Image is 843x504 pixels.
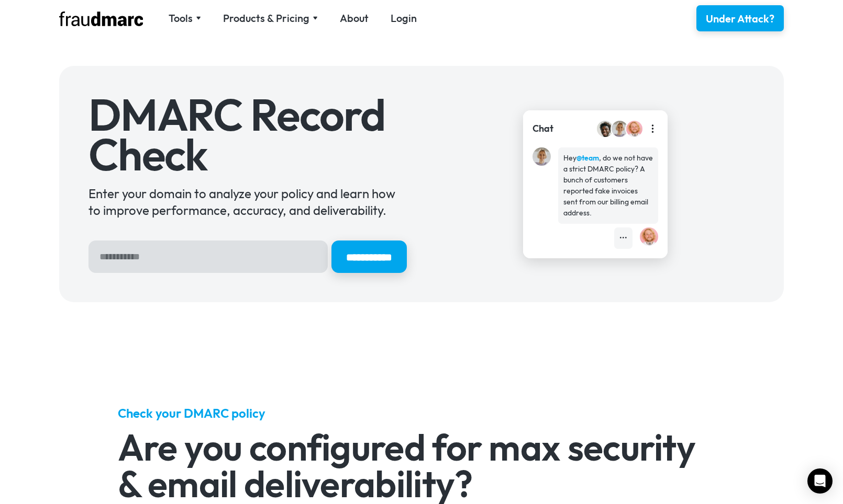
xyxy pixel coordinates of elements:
[118,429,726,502] h2: Are you configured for max security & email deliverability?
[88,95,407,174] h1: DMARC Record Check
[169,11,201,26] div: Tools
[169,11,193,26] div: Tools
[223,11,309,26] div: Products & Pricing
[340,11,369,26] a: About
[118,405,726,421] h5: Check your DMARC policy
[563,153,653,219] div: Hey , do we not have a strict DMARC policy? A bunch of customers reported fake invoices sent from...
[88,185,407,219] div: Enter your domain to analyze your policy and learn how to improve performance, accuracy, and deli...
[223,11,318,26] div: Products & Pricing
[706,12,774,26] div: Under Attack?
[533,122,553,135] div: Chat
[576,153,599,163] strong: @team
[807,468,833,494] div: Open Intercom Messenger
[619,233,627,244] div: •••
[88,240,407,273] form: Hero Sign Up Form
[391,11,417,26] a: Login
[696,5,784,31] a: Under Attack?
